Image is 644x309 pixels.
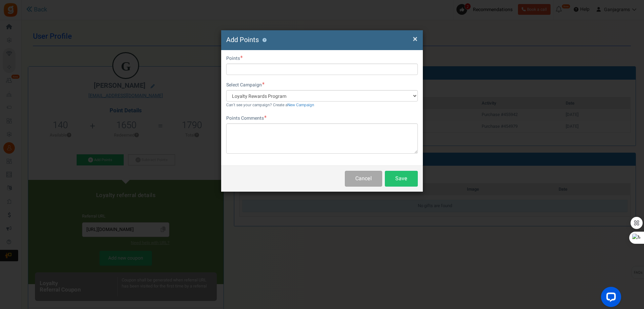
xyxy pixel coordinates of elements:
[226,102,314,108] small: Can't see your campaign? Create a
[262,38,267,42] button: ?
[345,171,382,187] button: Cancel
[385,171,418,187] button: Save
[287,102,314,108] a: New Campaign
[226,35,259,45] span: Add Points
[413,33,417,45] span: ×
[226,55,243,62] label: Points
[226,115,267,122] label: Points Comments
[226,82,265,88] label: Select Campaign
